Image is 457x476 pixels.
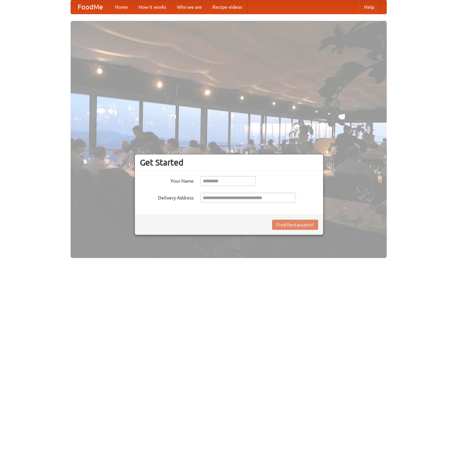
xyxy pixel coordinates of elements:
[140,176,194,184] label: Your Name
[172,0,207,14] a: Who we are
[71,0,110,14] a: FoodMe
[359,0,380,14] a: Help
[110,0,133,14] a: Home
[272,220,318,230] button: Find Restaurants!
[140,193,194,201] label: Delivery Address
[133,0,172,14] a: How it works
[140,157,318,168] h3: Get Started
[207,0,247,14] a: Recipe videos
